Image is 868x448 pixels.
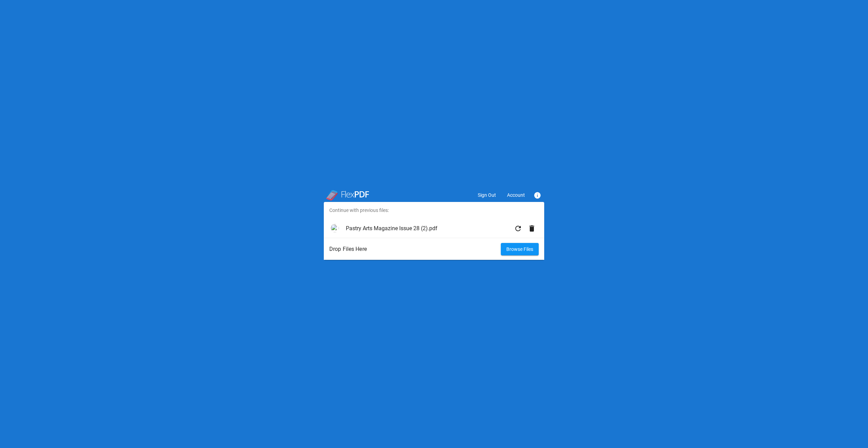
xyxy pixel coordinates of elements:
span: Account [507,192,525,198]
mat-icon: refresh [514,224,522,233]
button: Sign Out [472,189,502,201]
button: Account [502,189,530,201]
span: Drop Files Here [329,244,501,255]
img: 4b6e65b9d6a8f09848ce1fb3e260bb2a-0.thumb.jpg [329,223,340,234]
mat-icon: delete [528,224,536,233]
span: Browse Files [506,246,533,252]
h4: Pastry Arts Magazine Issue 28 (2).pdf [346,225,511,232]
button: Browse Files [501,243,539,255]
h3: Continue with previous files: [324,202,544,218]
span: Sign Out [478,192,496,198]
mat-icon: info [533,191,541,200]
